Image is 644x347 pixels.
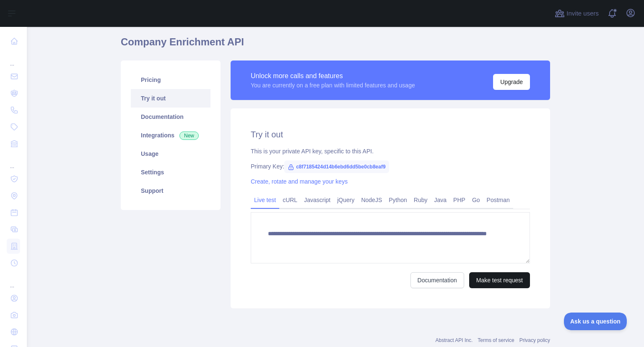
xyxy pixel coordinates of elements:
a: Documentation [410,272,464,288]
span: Invite users [566,9,599,18]
h1: Company Enrichment API [121,35,550,55]
span: New [179,131,199,140]
a: Python [385,193,410,207]
a: NodeJS [358,193,385,207]
h2: Try it out [251,129,530,140]
a: cURL [279,193,301,207]
a: Create, rotate and manage your keys [251,178,348,185]
div: ... [7,153,20,170]
a: Go [469,193,483,207]
a: Usage [131,145,210,163]
a: Terms of service [478,337,514,343]
a: Documentation [131,108,210,126]
a: Live test [251,193,279,207]
a: Settings [131,163,210,181]
button: Upgrade [493,74,530,90]
div: This is your private API key, specific to this API. [251,147,530,155]
div: Unlock more calls and features [251,71,415,81]
button: Invite users [553,7,600,20]
button: Make test request [469,272,530,288]
div: Primary Key: [251,162,530,171]
iframe: Toggle Customer Support [564,313,627,330]
a: Support [131,181,210,200]
a: PHP [450,193,469,207]
a: Pricing [131,71,210,89]
a: Java [431,193,450,207]
a: Javascript [301,193,334,207]
a: Abstract API Inc. [436,337,473,343]
div: ... [7,50,20,67]
a: jQuery [334,193,358,207]
a: Ruby [410,193,431,207]
a: Integrations New [131,126,210,145]
a: Privacy policy [519,337,550,343]
div: You are currently on a free plan with limited features and usage [251,81,415,89]
a: Postman [483,193,513,207]
span: c8f7185424d14b6ebd6dd5be0cb8eaf9 [284,160,389,173]
a: Try it out [131,89,210,108]
div: ... [7,272,20,289]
